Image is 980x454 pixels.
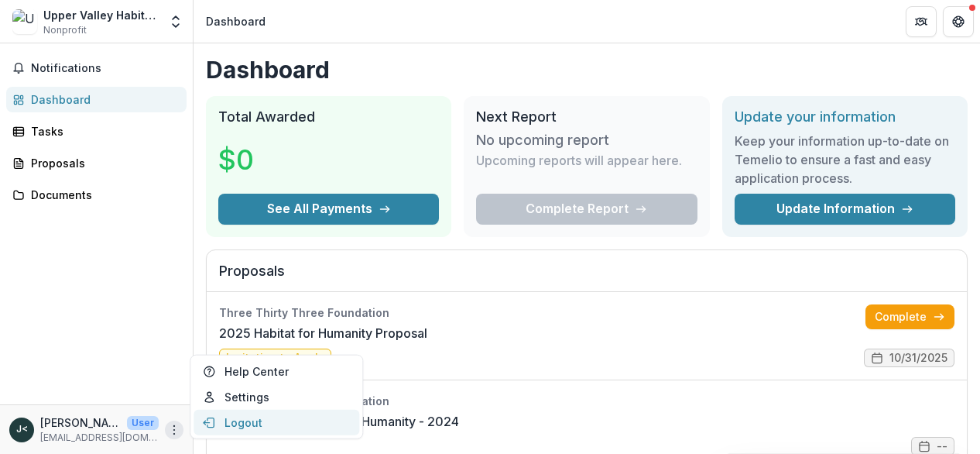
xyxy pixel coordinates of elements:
[206,13,266,29] div: Dashboard
[6,150,187,176] a: Proposals
[476,151,682,170] p: Upcoming reports will appear here.
[943,6,974,37] button: Get Help
[219,324,427,342] a: 2025 Habitat for Humanity Proposal
[31,123,174,139] div: Tasks
[476,132,609,149] h3: No upcoming report
[6,119,187,144] a: Tasks
[906,6,937,37] button: Partners
[735,108,955,126] h2: Update your information
[206,56,968,84] h1: Dashboard
[6,182,187,208] a: Documents
[12,9,37,34] img: Upper Valley Habitat for Humanity
[6,87,187,112] a: Dashboard
[16,425,28,435] div: Joe Denny <info@uvhabitat.org>
[40,431,159,445] p: [EMAIL_ADDRESS][DOMAIN_NAME]
[219,412,459,431] a: Upper Valley Habitat for Humanity - 2024
[735,194,955,225] a: Update Information
[43,23,87,37] span: Nonprofit
[219,263,954,292] h2: Proposals
[31,91,174,108] div: Dashboard
[6,56,187,81] button: Notifications
[200,10,272,33] nav: breadcrumb
[218,194,439,225] button: See All Payments
[865,304,954,329] a: Complete
[218,108,439,126] h2: Total Awarded
[476,108,697,126] h2: Next Report
[165,6,187,37] button: Open entity switcher
[31,155,174,171] div: Proposals
[127,416,159,430] p: User
[218,139,334,181] h3: $0
[31,62,180,75] span: Notifications
[165,421,183,439] button: More
[43,7,159,23] div: Upper Valley Habitat for Humanity
[31,187,174,203] div: Documents
[735,132,955,187] h3: Keep your information up-to-date on Temelio to ensure a fast and easy application process.
[40,414,121,431] p: [PERSON_NAME] <[EMAIL_ADDRESS][DOMAIN_NAME]>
